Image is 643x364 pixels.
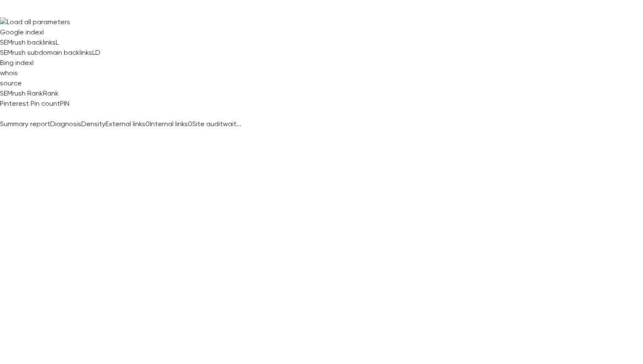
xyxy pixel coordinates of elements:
span: I [43,28,44,36]
span: External links [105,120,145,128]
span: PIN [60,99,69,107]
span: I [32,59,34,67]
span: Internal links [150,120,188,128]
span: Diagnosis [50,120,81,128]
span: 0 [145,120,150,128]
span: Site audit [192,120,223,128]
span: 0 [188,120,192,128]
span: Rank [43,89,59,97]
span: L [56,38,59,46]
span: Load all parameters [7,18,70,26]
span: Density [81,120,105,128]
span: LD [92,48,100,56]
span: wait... [223,120,242,128]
